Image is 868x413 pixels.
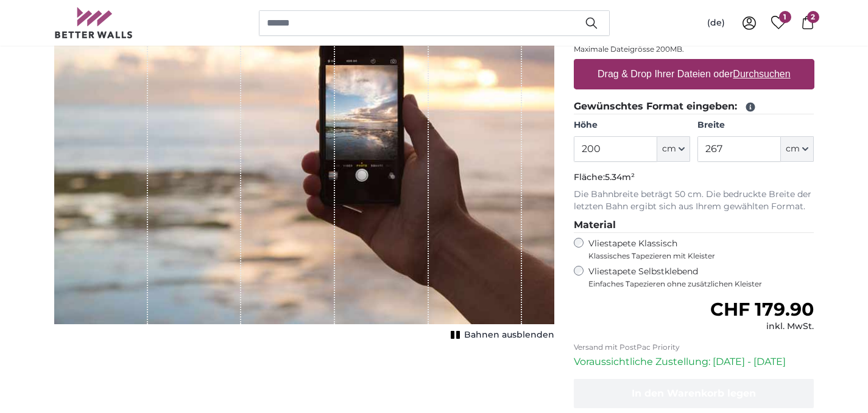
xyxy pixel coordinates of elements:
button: In den Warenkorb legen [574,379,814,408]
span: Einfaches Tapezieren ohne zusätzlichen Kleister [588,279,814,289]
label: Höhe [574,119,690,131]
label: Vliestapete Klassisch [588,238,804,261]
label: Drag & Drop Ihrer Dateien oder [593,62,796,86]
button: cm [657,136,690,162]
p: Die Bahnbreite beträgt 50 cm. Die bedruckte Breite der letzten Bahn ergibt sich aus Ihrem gewählt... [574,189,814,213]
span: cm [786,143,800,155]
label: Vliestapete Selbstklebend [588,266,814,289]
button: Bahnen ausblenden [447,327,554,344]
span: Klassisches Tapezieren mit Kleister [588,251,804,261]
label: Breite [697,119,814,131]
u: Durchsuchen [733,69,790,79]
div: inkl. MwSt. [710,321,814,333]
legend: Material [574,218,814,233]
span: 1 [779,11,791,23]
img: Betterwalls [54,7,133,38]
p: Versand mit PostPac Priority [574,342,814,352]
span: CHF 179.90 [710,298,814,321]
button: cm [781,136,814,162]
button: (de) [697,12,735,34]
span: 5.34m² [605,172,635,182]
p: Maximale Dateigrösse 200MB. [574,44,814,54]
legend: Gewünschtes Format eingeben: [574,99,814,114]
span: 2 [807,11,819,23]
span: In den Warenkorb legen [632,387,756,399]
p: Voraussichtliche Zustellung: [DATE] - [DATE] [574,355,814,369]
span: Bahnen ausblenden [464,329,554,341]
p: Fläche: [574,172,814,184]
span: cm [662,143,676,155]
